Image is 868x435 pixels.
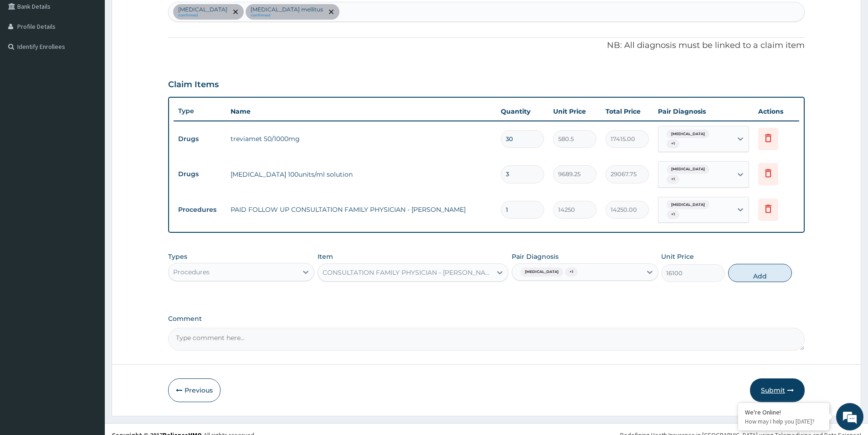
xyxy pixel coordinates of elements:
p: How may I help you today? [745,418,822,425]
th: Unit Price [549,102,601,121]
p: [MEDICAL_DATA] [178,6,227,13]
th: Type [174,103,226,120]
span: remove selection option [231,8,240,16]
label: Comment [168,315,805,323]
div: Minimize live chat window [149,5,171,26]
img: d_794563401_company_1708531726252_794563401 [17,46,37,68]
div: CONSULTATION FAMILY PHYSICIAN - [PERSON_NAME] [323,268,493,277]
th: Quantity [496,102,549,121]
th: Pair Diagnosis [653,102,754,121]
span: [MEDICAL_DATA] [667,200,709,210]
div: We're Online! [745,408,822,416]
button: Previous [168,378,221,402]
h3: Claim Items [168,80,219,90]
span: + 1 [667,139,679,148]
td: [MEDICAL_DATA] 100units/ml solution [226,165,496,183]
textarea: Type your message and hit 'Enter' [5,249,174,281]
span: We're online! [53,115,126,207]
td: treviamet 50/1000mg [226,130,496,148]
div: Chat with us now [47,51,153,63]
span: + 1 [667,175,679,184]
td: Procedures [174,201,226,218]
td: Drugs [174,131,226,147]
th: Name [226,102,496,121]
button: Add [728,264,792,282]
p: NB: All diagnosis must be linked to a claim item [168,40,805,52]
span: + 1 [667,210,679,219]
td: PAID FOLLOW UP CONSULTATION FAMILY PHYSICIAN - [PERSON_NAME] [226,200,496,219]
span: [MEDICAL_DATA] [667,165,709,174]
td: Drugs [174,166,226,183]
span: remove selection option [327,8,335,16]
label: Types [168,253,187,261]
span: + 1 [565,267,578,277]
div: Procedures [173,267,210,277]
th: Total Price [601,102,653,121]
button: Submit [750,378,805,402]
small: confirmed [178,13,227,18]
label: Item [318,252,333,261]
label: Pair Diagnosis [512,252,559,261]
th: Actions [754,102,799,121]
small: confirmed [251,13,323,18]
p: [MEDICAL_DATA] mellitus [251,6,323,13]
span: [MEDICAL_DATA] [667,130,709,139]
span: [MEDICAL_DATA] [520,267,563,277]
label: Unit Price [661,252,694,261]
